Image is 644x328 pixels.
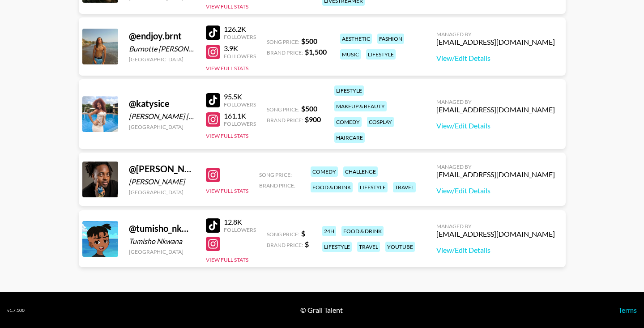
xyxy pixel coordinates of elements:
div: [EMAIL_ADDRESS][DOMAIN_NAME] [436,38,555,47]
div: Followers [224,53,256,60]
button: View Full Stats [206,65,248,72]
span: Song Price: [259,171,292,178]
div: Tumisho Nkwana [129,237,195,246]
span: Song Price: [267,231,299,238]
div: 3.9K [224,44,256,53]
div: challenge [343,166,378,177]
div: [GEOGRAPHIC_DATA] [129,248,195,255]
div: 126.2K [224,25,256,34]
div: comedy [311,166,338,177]
div: [GEOGRAPHIC_DATA] [129,56,195,63]
div: 24h [322,226,336,236]
div: makeup & beauty [334,101,387,111]
a: Terms [618,306,637,314]
div: Managed By [436,163,555,170]
div: fashion [377,34,404,44]
div: lifestyle [322,242,352,252]
div: Followers [224,101,256,108]
div: 12.8K [224,217,256,226]
a: View/Edit Details [436,121,555,130]
button: View Full Stats [206,256,248,263]
div: Burnotte [PERSON_NAME] [129,44,195,53]
strong: $ [301,229,305,238]
div: food & drink [341,226,384,236]
a: View/Edit Details [436,246,555,255]
a: View/Edit Details [436,186,555,195]
div: music [340,49,361,60]
div: youtube [385,242,415,252]
div: Managed By [436,31,555,38]
div: comedy [334,117,362,127]
span: Brand Price: [267,242,303,248]
span: Brand Price: [267,117,303,124]
strong: $ 500 [301,37,317,45]
div: [EMAIL_ADDRESS][DOMAIN_NAME] [436,170,555,179]
div: Followers [224,120,256,127]
strong: $ [305,240,309,248]
button: View Full Stats [206,187,248,194]
strong: $ 1,500 [305,47,327,56]
a: View/Edit Details [436,54,555,63]
div: © Grail Talent [300,306,343,315]
strong: $ 500 [301,104,317,113]
div: travel [357,242,380,252]
div: Followers [224,34,256,40]
div: @ endjoy.brnt [129,30,195,42]
div: cosplay [367,117,394,127]
div: haircare [334,132,365,143]
div: food & drink [311,182,353,192]
strong: $ 900 [305,115,321,124]
div: Managed By [436,223,555,230]
div: [GEOGRAPHIC_DATA] [129,189,195,196]
div: v 1.7.100 [7,307,25,313]
button: View Full Stats [206,3,248,10]
div: [PERSON_NAME] [129,177,195,186]
div: [PERSON_NAME] [PERSON_NAME] [129,112,195,121]
div: [EMAIL_ADDRESS][DOMAIN_NAME] [436,230,555,239]
div: Managed By [436,98,555,105]
div: lifestyle [366,49,396,60]
button: View Full Stats [206,132,248,139]
div: [GEOGRAPHIC_DATA] [129,124,195,130]
div: travel [393,182,416,192]
div: @ [PERSON_NAME] [129,163,195,175]
span: Brand Price: [267,49,303,56]
div: 161.1K [224,111,256,120]
div: @ tumisho_nkwana [129,223,195,234]
div: @ katysice [129,98,195,109]
div: aesthetic [340,34,372,44]
div: Followers [224,226,256,233]
div: lifestyle [334,85,364,96]
div: [EMAIL_ADDRESS][DOMAIN_NAME] [436,105,555,114]
span: Song Price: [267,38,299,45]
div: lifestyle [358,182,388,192]
span: Song Price: [267,106,299,113]
div: 95.5K [224,92,256,101]
span: Brand Price: [259,182,295,189]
